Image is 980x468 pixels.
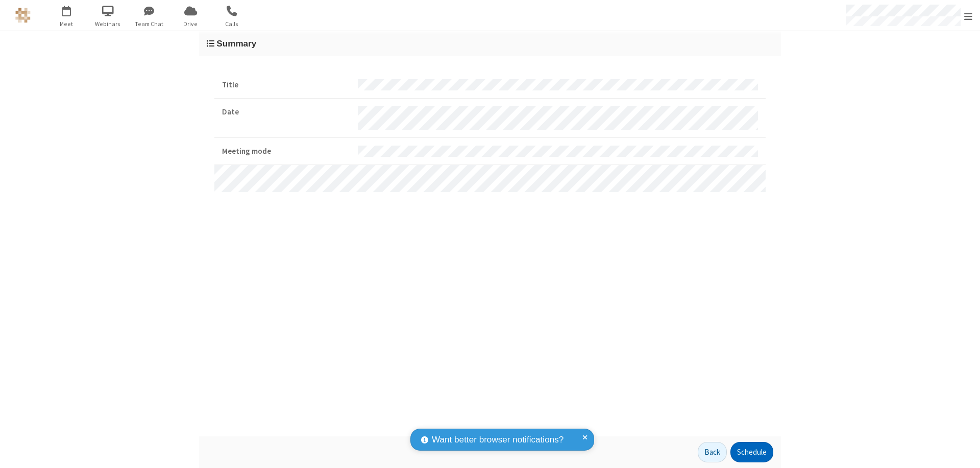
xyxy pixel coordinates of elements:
strong: Date [222,106,350,118]
button: Back [698,442,727,462]
strong: Meeting mode [222,146,350,157]
span: Webinars [89,19,127,29]
span: Team Chat [130,19,168,29]
button: Schedule [730,442,773,462]
span: Want better browser notifications? [432,433,563,447]
span: Summary [216,38,256,49]
span: Drive [171,19,210,29]
img: QA Selenium DO NOT DELETE OR CHANGE [15,8,31,23]
span: Calls [213,19,251,29]
strong: Title [222,79,350,91]
span: Meet [47,19,86,29]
